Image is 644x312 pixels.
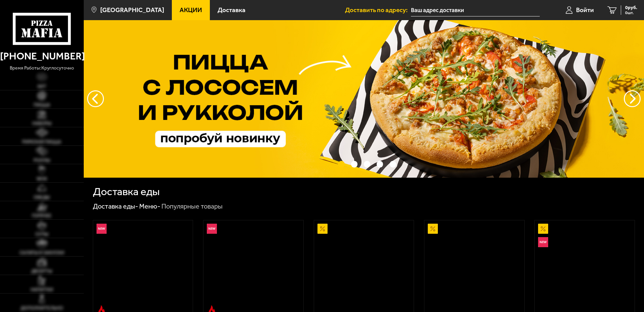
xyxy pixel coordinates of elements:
[625,11,637,15] span: 0 шт.
[87,90,104,107] button: следующий
[37,84,46,89] span: Хит
[161,202,223,211] div: Популярные товары
[377,161,383,167] button: точки переключения
[34,158,50,163] span: Роллы
[411,4,540,16] input: Ваш адрес доставки
[31,287,53,292] span: Напитки
[364,161,370,167] button: точки переключения
[32,121,51,126] span: Наборы
[93,186,160,197] h1: Доставка еды
[35,232,48,237] span: Супы
[207,224,217,234] img: Новинка
[100,7,164,13] span: [GEOGRAPHIC_DATA]
[428,224,438,234] img: Акционный
[576,7,594,13] span: Войти
[218,7,245,13] span: Доставка
[625,5,637,10] span: 0 руб.
[538,224,548,234] img: Акционный
[97,224,107,234] img: Новинка
[538,237,548,247] img: Новинка
[20,251,64,255] span: Салаты и закуски
[21,306,63,311] span: Дополнительно
[317,224,328,234] img: Акционный
[345,7,411,13] span: Доставить по адресу:
[624,90,641,107] button: предыдущий
[34,103,50,107] span: Пицца
[139,202,160,210] a: Меню-
[32,214,51,218] span: Горячее
[390,161,396,167] button: точки переключения
[338,161,344,167] button: точки переключения
[37,177,47,181] span: WOK
[22,140,61,144] span: Римская пицца
[34,195,50,200] span: Обеды
[31,269,52,274] span: Десерты
[351,161,357,167] button: точки переключения
[180,7,202,13] span: Акции
[93,202,138,210] a: Доставка еды-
